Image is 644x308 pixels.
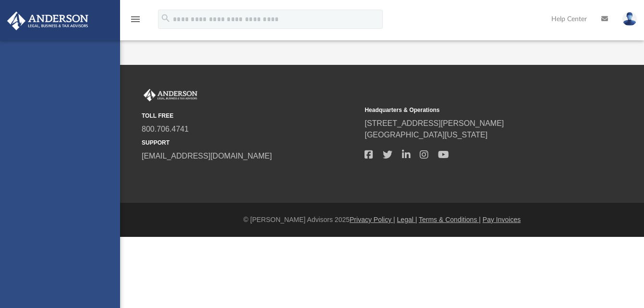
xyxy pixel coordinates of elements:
a: Legal | [397,216,417,223]
small: TOLL FREE [142,111,358,120]
a: [EMAIL_ADDRESS][DOMAIN_NAME] [142,152,272,160]
a: 800.706.4741 [142,125,189,133]
i: search [160,13,171,24]
img: Anderson Advisors Platinum Portal [142,89,199,101]
img: Anderson Advisors Platinum Portal [4,12,91,30]
a: Pay Invoices [483,216,521,223]
div: © [PERSON_NAME] Advisors 2025 [120,215,644,225]
a: [GEOGRAPHIC_DATA][US_STATE] [365,131,487,139]
a: Privacy Policy | [350,216,395,223]
img: User Pic [622,12,637,26]
a: [STREET_ADDRESS][PERSON_NAME] [365,119,504,127]
i: menu [130,13,141,25]
small: Headquarters & Operations [365,106,581,114]
small: SUPPORT [142,138,358,147]
a: Terms & Conditions | [419,216,481,223]
a: menu [130,18,141,25]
